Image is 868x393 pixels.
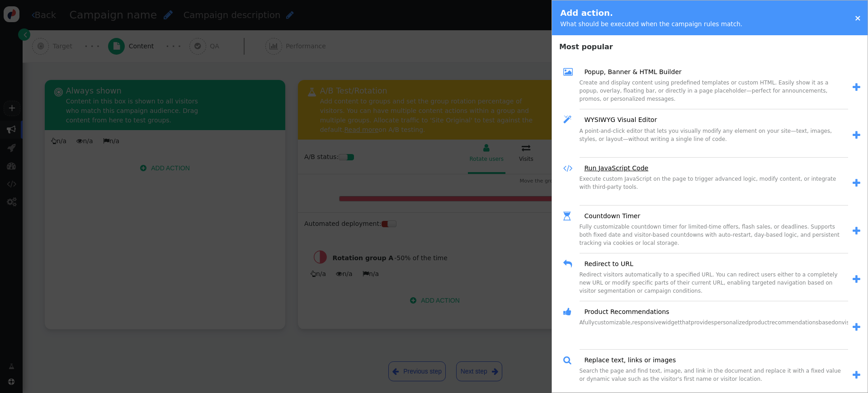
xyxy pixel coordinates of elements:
[578,164,648,173] a: Run JavaScript Code
[563,305,578,318] span: 
[563,162,578,175] span: 
[848,368,861,383] a: 
[552,37,868,52] h4: Most popular
[578,115,657,125] a: WYSIWYG Visual Editor
[580,319,583,326] span: A
[848,128,861,143] a: 
[749,319,769,326] span: product
[853,370,860,380] span: 
[578,307,669,317] a: Product Recommendations
[563,113,578,126] span: 
[580,271,848,301] div: Redirect visitors automatically to a specified URL. You can redirect users either to a completely...
[632,319,661,326] span: responsive
[853,83,860,92] span: 
[560,19,742,28] div: What should be executed when the campaign rules match.
[854,13,861,23] a: ×
[580,127,848,158] div: A point-and-click editor that lets you visually modify any element on your site—text, images, sty...
[661,319,679,326] span: widget
[691,319,714,326] span: provides
[853,131,860,140] span: 
[578,67,681,77] a: Popup, Banner & HTML Builder
[853,323,860,332] span: 
[580,79,848,109] div: Create and display content using predefined templates or custom HTML. Easily show it as a popup, ...
[835,319,842,326] span: on
[842,319,859,326] span: visitor
[563,257,578,271] span: 
[848,176,861,191] a: 
[594,319,632,326] span: customizable,
[714,319,748,326] span: personalized
[769,319,819,326] span: recommendations
[578,356,676,365] a: Replace text, links or images
[848,80,861,95] a: 
[853,275,860,284] span: 
[848,272,861,287] a: 
[580,175,848,206] div: Execute custom JavaScript on the page to trigger advanced logic, modify content, or integrate wit...
[563,210,578,223] span: 
[563,354,578,367] span: 
[853,178,860,188] span: 
[580,223,848,253] div: Fully customizable countdown timer for limited-time offers, flash sales, or deadlines. Supports b...
[680,319,691,326] span: that
[578,259,633,269] a: Redirect to URL
[583,319,594,326] span: fully
[819,319,835,326] span: based
[853,226,860,236] span: 
[563,65,578,79] span: 
[578,211,640,221] a: Countdown Timer
[848,224,861,239] a: 
[848,320,861,335] a: 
